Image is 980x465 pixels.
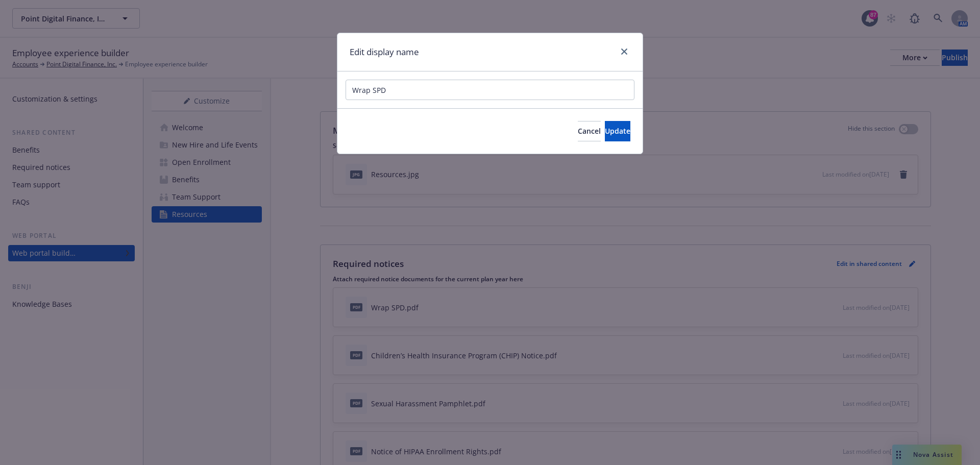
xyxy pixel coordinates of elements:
[605,126,630,136] span: Update
[350,45,419,59] h1: Edit display name
[618,45,630,58] a: close
[605,121,630,141] button: Update
[578,121,601,141] button: Cancel
[578,126,601,136] span: Cancel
